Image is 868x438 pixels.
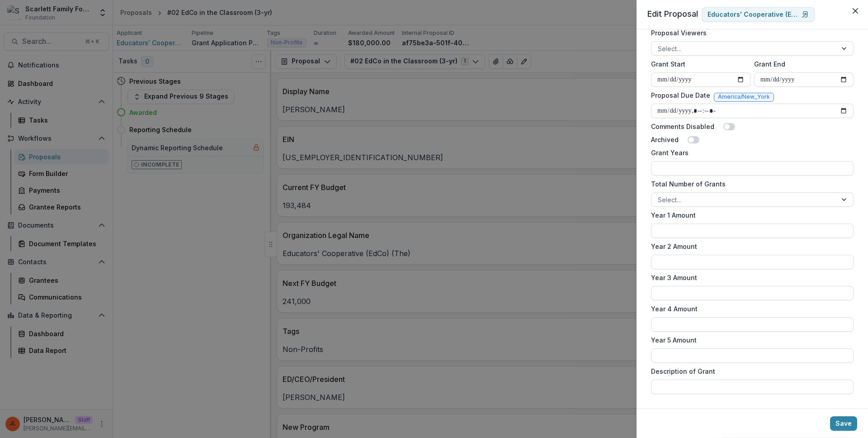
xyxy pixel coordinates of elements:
label: Description of Grant [651,367,848,376]
p: Educators' Cooperative (EdCo) (The) [708,11,798,19]
label: Year 5 Amount [651,335,848,345]
label: Grant Years [651,148,848,157]
label: Year 4 Amount [651,304,848,314]
label: Comments Disabled [651,122,714,131]
label: Year 1 Amount [651,210,848,220]
span: Edit Proposal [647,9,698,19]
label: Archived [651,135,679,144]
label: Grant Start [651,59,745,69]
label: Proposal Due Date [651,90,710,100]
label: Grant End [754,59,848,69]
label: Year 3 Amount [651,273,848,282]
button: Save [830,416,857,431]
button: Close [848,4,863,18]
label: Total Number of Grants [651,179,848,189]
label: Proposal Viewers [651,28,848,38]
label: Year 2 Amount [651,242,848,251]
a: Educators' Cooperative (EdCo) (The) [702,7,815,22]
span: America/New_York [718,94,770,100]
